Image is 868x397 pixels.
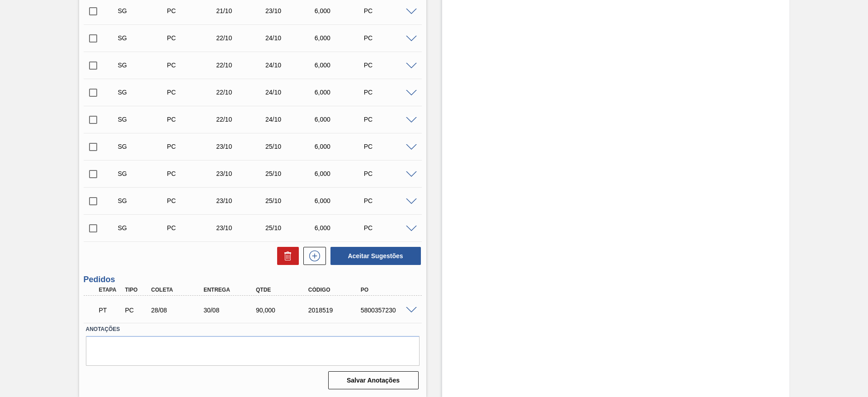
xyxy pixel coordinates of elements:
[312,61,367,69] div: 6,000
[201,307,260,314] div: 30/08/2025
[312,197,367,204] div: 6,000
[362,143,416,150] div: PC
[116,224,170,232] div: Sugestão Criada
[362,197,416,204] div: PC
[116,61,170,69] div: Sugestão Criada
[362,61,416,69] div: PC
[254,287,312,293] div: Qtde
[123,287,150,293] div: Tipo
[165,61,219,69] div: Pedido de Compra
[362,224,416,232] div: PC
[149,287,208,293] div: Coleta
[312,7,367,14] div: 6,000
[306,287,365,293] div: Código
[214,224,269,232] div: 23/10/2025
[214,34,269,42] div: 22/10/2025
[116,7,170,14] div: Sugestão Criada
[362,116,416,123] div: PC
[299,247,326,265] div: Nova sugestão
[362,7,416,14] div: PC
[214,197,269,204] div: 23/10/2025
[214,61,269,69] div: 22/10/2025
[165,224,219,232] div: Pedido de Compra
[116,170,170,177] div: Sugestão Criada
[116,143,170,150] div: Sugestão Criada
[263,197,318,204] div: 25/10/2025
[214,116,269,123] div: 22/10/2025
[165,197,219,204] div: Pedido de Compra
[330,247,421,265] button: Aceitar Sugestões
[116,89,170,96] div: Sugestão Criada
[362,89,416,96] div: PC
[84,275,422,284] h3: Pedidos
[97,287,124,293] div: Etapa
[359,287,417,293] div: PO
[263,116,318,123] div: 24/10/2025
[116,34,170,42] div: Sugestão Criada
[123,307,150,314] div: Pedido de Compra
[97,300,124,320] div: Pedido em Trânsito
[201,287,260,293] div: Entrega
[263,89,318,96] div: 24/10/2025
[165,89,219,96] div: Pedido de Compra
[165,34,219,42] div: Pedido de Compra
[214,7,269,14] div: 21/10/2025
[312,170,367,177] div: 6,000
[165,170,219,177] div: Pedido de Compra
[263,224,318,232] div: 25/10/2025
[254,307,312,314] div: 90,000
[306,307,365,314] div: 2018519
[214,170,269,177] div: 23/10/2025
[362,34,416,42] div: PC
[214,89,269,96] div: 22/10/2025
[263,61,318,69] div: 24/10/2025
[312,224,367,232] div: 6,000
[116,116,170,123] div: Sugestão Criada
[359,307,417,314] div: 5800357230
[328,371,419,389] button: Salvar Anotações
[312,143,367,150] div: 6,000
[86,323,420,336] label: Anotações
[165,116,219,123] div: Pedido de Compra
[312,89,367,96] div: 6,000
[263,143,318,150] div: 25/10/2025
[263,34,318,42] div: 24/10/2025
[116,197,170,204] div: Sugestão Criada
[312,34,367,42] div: 6,000
[165,7,219,14] div: Pedido de Compra
[326,246,422,266] div: Aceitar Sugestões
[214,143,269,150] div: 23/10/2025
[165,143,219,150] div: Pedido de Compra
[99,307,122,314] p: PT
[312,116,367,123] div: 6,000
[263,7,318,14] div: 23/10/2025
[362,170,416,177] div: PC
[149,307,208,314] div: 28/08/2025
[263,170,318,177] div: 25/10/2025
[273,247,299,265] div: Excluir Sugestões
